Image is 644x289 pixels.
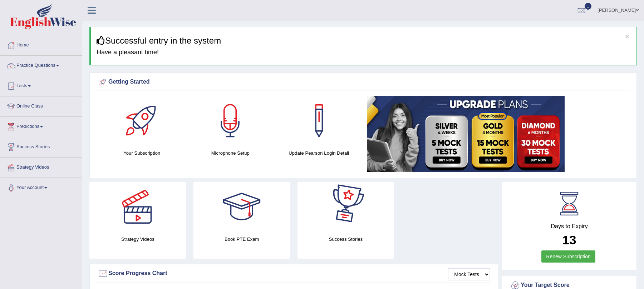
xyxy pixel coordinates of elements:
b: 13 [562,233,576,247]
h3: Successful entry in the system [97,36,631,45]
span: 1 [585,3,592,10]
a: Home [0,35,82,53]
h4: Microphone Setup [190,149,271,157]
div: Score Progress Chart [98,268,490,279]
a: Renew Subscription [541,250,595,263]
a: Tests [0,76,82,94]
h4: Success Stories [298,235,394,243]
button: × [625,33,629,40]
a: Practice Questions [0,56,82,74]
a: Predictions [0,117,82,135]
h4: Days to Expiry [510,223,629,230]
a: Success Stories [0,137,82,155]
img: small5.jpg [367,96,565,172]
a: Your Account [0,178,82,196]
h4: Book PTE Exam [193,235,290,243]
a: Strategy Videos [0,158,82,175]
h4: Have a pleasant time! [97,49,631,56]
h4: Update Pearson Login Detail [278,149,360,157]
div: Getting Started [98,77,629,88]
h4: Your Subscription [101,149,183,157]
a: Online Class [0,96,82,114]
h4: Strategy Videos [89,235,186,243]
